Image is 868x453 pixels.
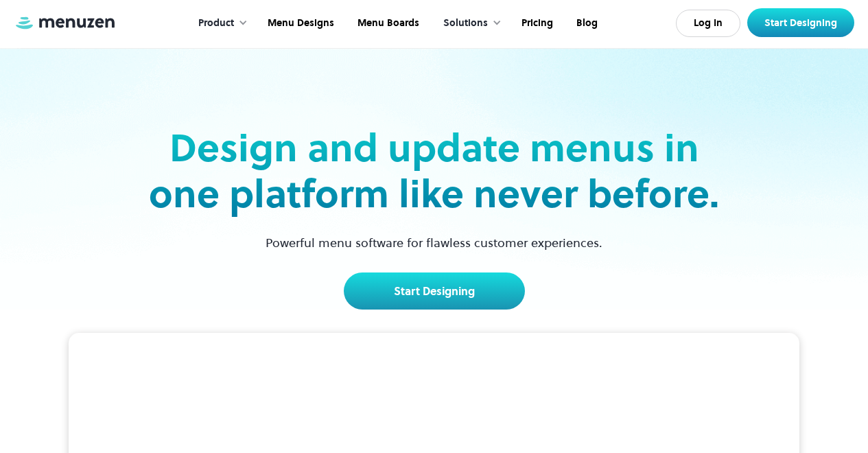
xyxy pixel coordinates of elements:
div: Product [198,16,234,31]
a: Blog [563,2,608,45]
div: Product [185,2,255,45]
div: Solutions [430,2,508,45]
p: Powerful menu software for flawless customer experiences. [248,233,620,252]
a: Menu Boards [344,2,430,45]
a: Start Designing [747,8,854,37]
a: Start Designing [344,272,525,310]
div: Solutions [443,16,488,31]
a: Menu Designs [255,2,344,45]
h2: Design and update menus in one platform like never before. [145,125,724,217]
a: Log In [676,10,740,37]
a: Pricing [508,2,563,45]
